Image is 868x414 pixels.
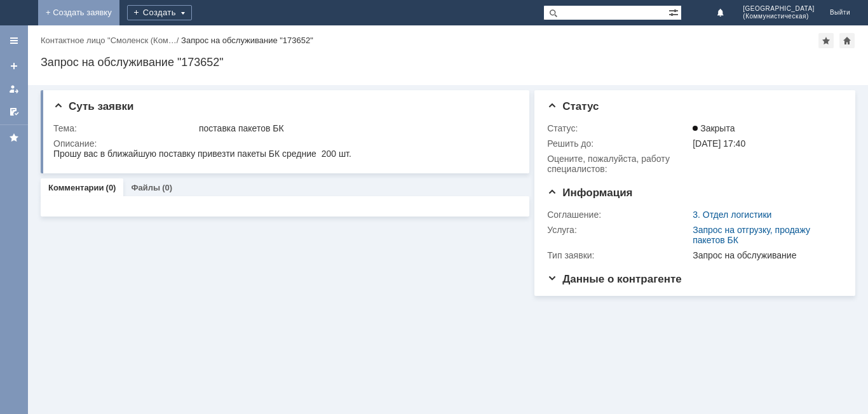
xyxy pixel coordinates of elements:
[547,273,682,285] span: Данные о контрагенте
[693,123,735,133] span: Закрыта
[53,100,133,112] span: Суть заявки
[693,138,745,149] span: [DATE] 17:40
[547,100,599,112] span: Статус
[41,36,177,45] a: Контактное лицо "Смоленск (Ком…
[693,210,771,220] a: 3. Отдел логистики
[547,250,690,260] div: Тип заявки:
[4,102,24,122] a: Мои согласования
[693,250,837,260] div: Запрос на обслуживание
[743,5,815,13] span: [GEOGRAPHIC_DATA]
[547,138,690,149] div: Решить до:
[199,123,512,133] div: поставка пакетов БК
[818,33,834,48] div: Добавить в избранное
[547,123,690,133] div: Статус:
[41,56,855,69] div: Запрос на обслуживание "173652"
[547,187,632,199] span: Информация
[743,13,815,20] span: (Коммунистическая)
[547,154,690,174] div: Oцените, пожалуйста, работу специалистов:
[4,79,24,99] a: Мои заявки
[839,33,855,48] div: Сделать домашней страницей
[162,183,172,192] div: (0)
[41,36,181,45] div: /
[106,183,116,192] div: (0)
[53,138,515,149] div: Описание:
[668,6,681,18] span: Расширенный поиск
[547,210,690,220] div: Соглашение:
[127,5,192,20] div: Создать
[53,123,196,133] div: Тема:
[48,183,104,192] a: Комментарии
[131,183,160,192] a: Файлы
[181,36,313,45] div: Запрос на обслуживание "173652"
[693,225,810,245] a: Запрос на отгрузку, продажу пакетов БК
[547,225,690,235] div: Услуга:
[4,56,24,76] a: Создать заявку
